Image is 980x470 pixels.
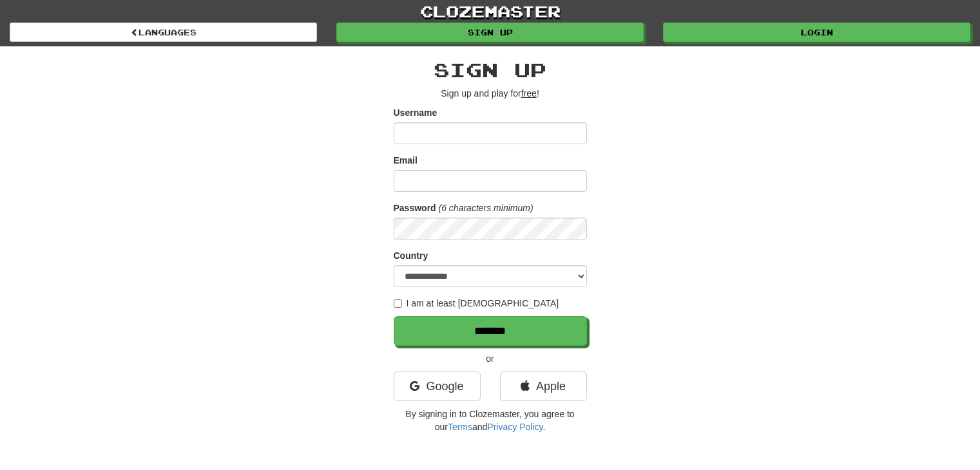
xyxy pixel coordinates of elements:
[394,371,481,401] a: Google
[10,23,317,42] a: Languages
[336,23,644,42] a: Sign up
[663,23,970,42] a: Login
[448,422,472,432] a: Terms
[394,352,587,365] p: or
[521,88,537,99] u: free
[394,299,402,308] input: I am at least [DEMOGRAPHIC_DATA]
[500,371,587,401] a: Apple
[394,87,587,100] p: Sign up and play for !
[487,422,543,432] a: Privacy Policy
[394,297,559,310] label: I am at least [DEMOGRAPHIC_DATA]
[394,154,418,167] label: Email
[439,203,533,213] em: (6 characters minimum)
[394,408,587,433] p: By signing in to Clozemaster, you agree to our and .
[394,202,436,214] label: Password
[394,106,437,119] label: Username
[394,59,587,80] h2: Sign up
[394,249,428,262] label: Country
